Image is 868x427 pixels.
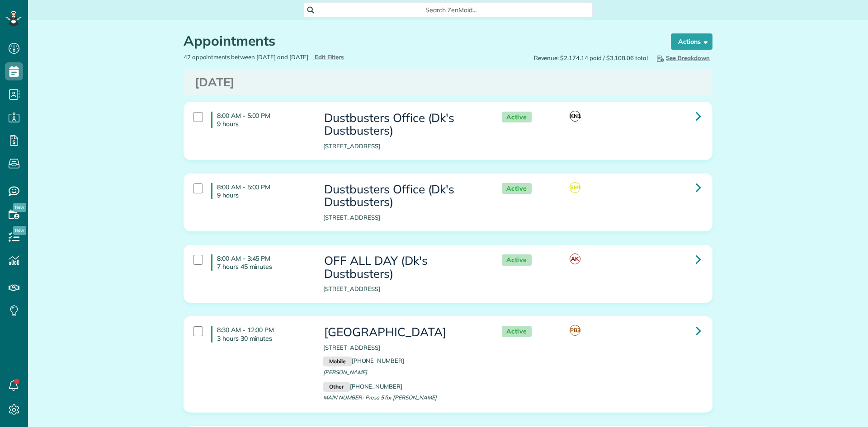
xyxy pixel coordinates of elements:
[323,183,483,209] h3: Dustbusters Office (Dk's Dustbusters)
[217,191,310,199] p: 9 hours
[315,53,344,61] span: Edit Filters
[652,53,712,63] button: See Breakdown
[323,112,483,137] h3: Dustbusters Office (Dk's Dustbusters)
[323,213,483,222] p: [STREET_ADDRESS]
[671,33,712,50] button: Actions
[502,254,532,266] span: Active
[323,285,483,293] p: [STREET_ADDRESS]
[211,326,310,342] h4: 8:30 AM - 12:00 PM
[323,254,483,280] h3: OFF ALL DAY (Dk's Dustbusters)
[570,325,580,336] span: PB3
[323,369,367,375] span: [PERSON_NAME]
[570,253,580,264] span: AK
[184,33,654,48] h1: Appointments
[570,182,580,193] span: SH1
[217,263,310,271] p: 7 hours 45 minutes
[323,357,404,364] a: Mobile[PHONE_NUMBER]
[211,112,310,128] h4: 8:00 AM - 5:00 PM
[217,334,310,343] p: 3 hours 30 minutes
[570,111,580,122] span: KN1
[13,226,26,235] span: New
[323,382,349,392] small: Other
[177,53,448,61] div: 42 appointments between [DATE] and [DATE]
[323,142,483,150] p: [STREET_ADDRESS]
[195,76,701,89] h3: [DATE]
[211,183,310,199] h4: 8:00 AM - 5:00 PM
[13,203,26,212] span: New
[323,326,483,339] h3: [GEOGRAPHIC_DATA]
[502,183,532,194] span: Active
[655,54,710,61] span: See Breakdown
[323,383,402,390] a: Other[PHONE_NUMBER]
[502,112,532,123] span: Active
[534,54,648,62] span: Revenue: $2,174.14 paid / $3,108.06 total
[211,254,310,271] h4: 8:00 AM - 3:45 PM
[313,53,344,61] a: Edit Filters
[217,120,310,128] p: 9 hours
[323,357,351,366] small: Mobile
[502,326,532,337] span: Active
[323,394,437,401] span: MAIN NUMBER- Press 5 for [PERSON_NAME]
[323,343,483,352] p: [STREET_ADDRESS]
